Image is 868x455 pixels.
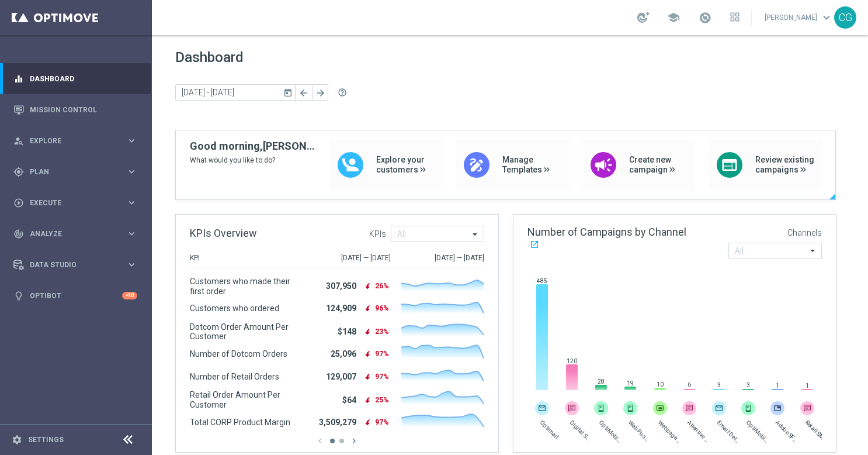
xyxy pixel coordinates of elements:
[30,280,122,311] a: Optibot
[763,9,834,26] a: [PERSON_NAME]keyboard_arrow_down
[13,229,138,239] button: track_changes Analyze keyboard_arrow_right
[13,105,138,115] button: Mission Control
[12,435,22,445] i: settings
[13,229,126,239] div: Analyze
[13,136,24,146] i: person_search
[30,94,137,125] a: Mission Control
[13,229,24,239] i: track_changes
[667,11,680,24] span: school
[30,168,126,175] span: Plan
[126,135,137,146] i: keyboard_arrow_right
[13,280,137,311] div: Optibot
[126,166,137,177] i: keyboard_arrow_right
[13,260,126,270] div: Data Studio
[834,6,856,29] div: CG
[13,167,24,177] i: gps_fixed
[13,136,126,146] div: Explore
[13,291,138,301] button: lightbulb Optibot +10
[820,11,833,24] span: keyboard_arrow_down
[126,228,137,239] i: keyboard_arrow_right
[126,259,137,270] i: keyboard_arrow_right
[13,291,24,301] i: lightbulb
[30,230,126,237] span: Analyze
[13,198,126,208] div: Execute
[13,63,137,94] div: Dashboard
[13,74,24,84] i: equalizer
[28,436,64,443] a: Settings
[13,167,138,177] button: gps_fixed Plan keyboard_arrow_right
[30,63,137,94] a: Dashboard
[13,136,138,146] button: person_search Explore keyboard_arrow_right
[13,198,138,208] button: play_circle_outline Execute keyboard_arrow_right
[13,198,24,208] i: play_circle_outline
[30,137,126,144] span: Explore
[122,292,137,299] div: +10
[13,260,138,270] button: Data Studio keyboard_arrow_right
[126,197,137,208] i: keyboard_arrow_right
[13,94,137,125] div: Mission Control
[13,74,138,84] button: equalizer Dashboard
[13,167,126,177] div: Plan
[30,199,126,206] span: Execute
[30,261,126,268] span: Data Studio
